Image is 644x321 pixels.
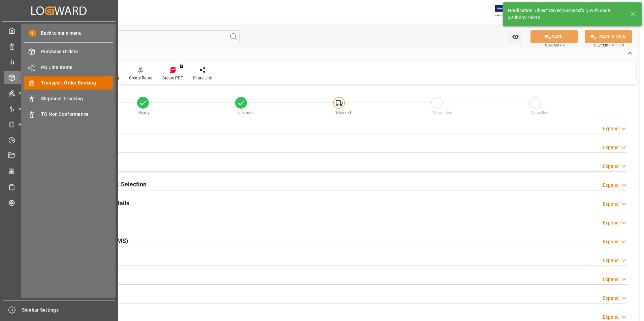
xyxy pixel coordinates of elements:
span: Purchase Orders [41,48,114,55]
a: Sailing Schedules [4,180,114,193]
div: Expand [603,276,619,283]
span: PO Line Items [41,64,114,71]
a: Transport Order Booking [24,76,113,90]
div: Expand [603,219,619,226]
a: Tracking Shipment [4,196,114,209]
span: Delivered [334,110,351,115]
div: Expand [603,295,619,302]
span: Ready [138,110,150,115]
span: Transport Order Booking [41,79,114,86]
span: Completed [432,110,452,115]
div: Share Link [193,75,212,81]
button: open menu [509,30,522,43]
div: Expand [603,144,619,151]
span: Back to main menu [36,30,82,37]
div: Expand [603,182,619,189]
div: Expand [603,238,619,245]
span: Sidebar Settings [22,307,115,314]
img: Exertis%20JAM%20-%20Email%20Logo.jpg_1722504956.jpg [495,5,518,17]
div: Create Route [129,75,152,81]
input: Search Fields [31,30,240,43]
a: TO Non Conformance [24,108,113,121]
button: SAVE & NEW [585,30,632,43]
a: Document Management [4,149,114,162]
div: Expand [603,201,619,208]
a: Timeslot Management V2 [4,133,114,146]
a: My Reports [4,55,114,68]
a: My Cockpit [4,24,114,37]
span: TO Non Conformance [41,111,114,118]
span: Ctrl/CMD + S [545,43,565,48]
a: Data Management [4,39,114,52]
span: Cancelled [530,110,548,115]
span: Shipment Tracking [41,95,114,102]
div: Expand [603,125,619,132]
a: PO Line Items [24,61,113,74]
div: Expand [603,257,619,264]
span: Ctrl/CMD + Shift + S [594,43,624,48]
div: Notification: Object Saved Successfully with code 420bd6276b16 [508,7,624,21]
a: CO2 Calculator [4,165,114,178]
div: Expand [603,314,619,321]
a: Shipment Tracking [24,92,113,105]
a: Purchase Orders [24,45,113,58]
span: In-Transit [236,110,254,115]
div: Expand [603,163,619,170]
button: SAVE [530,30,578,43]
